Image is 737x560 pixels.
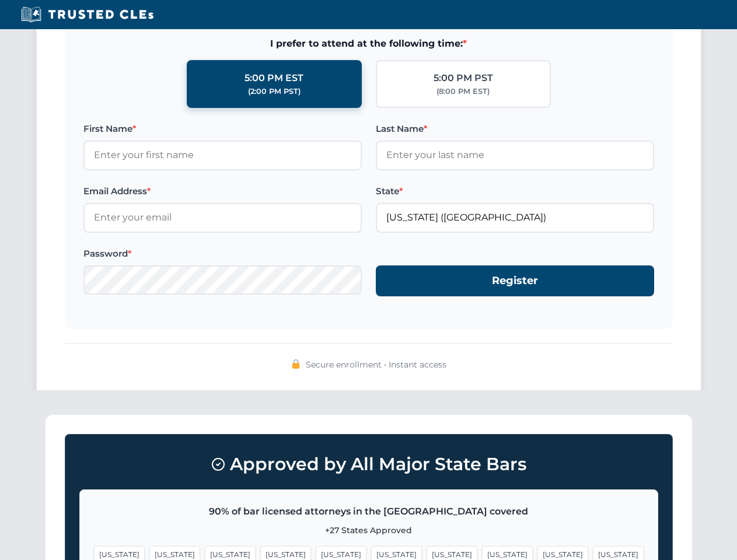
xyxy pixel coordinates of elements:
[94,524,644,537] p: +27 States Approved
[291,359,301,369] img: 🔒
[94,504,644,519] p: 90% of bar licensed attorneys in the [GEOGRAPHIC_DATA] covered
[306,358,446,371] span: Secure enrollment • Instant access
[83,184,362,198] label: Email Address
[79,449,658,480] h3: Approved by All Major State Bars
[83,141,362,170] input: Enter your first name
[376,122,654,136] label: Last Name
[244,71,303,86] div: 5:00 PM EST
[376,265,654,296] button: Register
[18,6,157,23] img: Trusted CLEs
[248,86,301,97] div: (2:00 PM PST)
[376,184,654,198] label: State
[436,86,490,97] div: (8:00 PM EST)
[83,36,654,51] span: I prefer to attend at the following time:
[376,141,654,170] input: Enter your last name
[376,203,654,232] input: Florida (FL)
[83,203,362,232] input: Enter your email
[83,247,362,261] label: Password
[83,122,362,136] label: First Name
[434,71,493,86] div: 5:00 PM PST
